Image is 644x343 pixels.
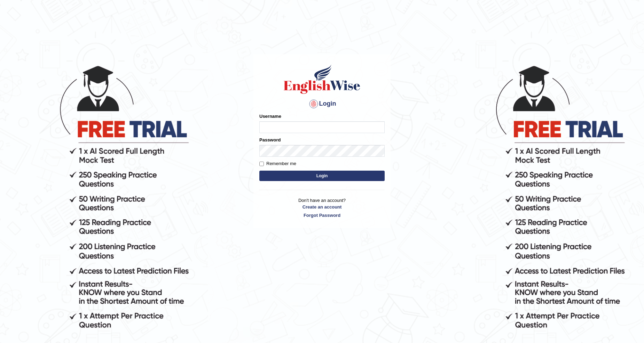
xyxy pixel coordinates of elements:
[259,204,385,210] a: Create an account
[282,64,362,95] img: Logo of English Wise sign in for intelligent practice with AI
[259,197,385,219] p: Don't have an account?
[259,162,264,166] input: Remember me
[259,113,281,120] label: Username
[259,137,281,143] label: Password
[259,212,385,219] a: Forgot Password
[259,98,385,109] h4: Login
[259,171,385,181] button: Login
[259,160,296,167] label: Remember me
